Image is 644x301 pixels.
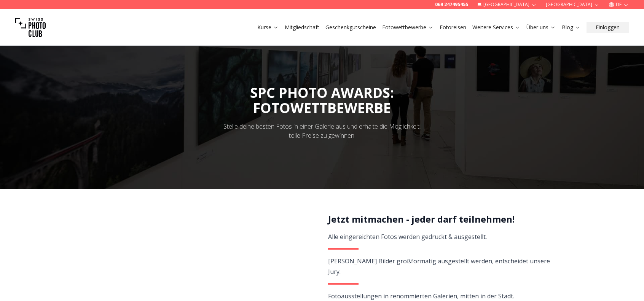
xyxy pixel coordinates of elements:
[328,257,550,276] span: [PERSON_NAME] Bilder großformatig ausgestellt werden, entscheidet unsere Jury.
[435,2,468,8] a: 069 247495455
[325,24,376,31] a: Geschenkgutscheine
[250,83,394,116] span: SPC PHOTO AWARDS:
[587,22,629,33] button: Einloggen
[328,233,487,241] span: Alle eingereichten Fotos werden gedruckt & ausgestellt.
[254,22,282,33] button: Kurse
[15,12,46,43] img: Swiss photo club
[469,22,523,33] button: Weitere Services
[526,24,556,31] a: Über uns
[440,24,466,31] a: Fotoreisen
[472,24,520,31] a: Weitere Services
[523,22,559,33] button: Über uns
[328,292,514,300] span: Fotoausstellungen in renommierten Galerien, mitten in der Stadt.
[382,24,434,31] a: Fotowettbewerbe
[282,22,322,33] button: Mitgliedschaft
[250,100,394,116] div: FOTOWETTBEWERBE
[328,213,551,225] h2: Jetzt mitmachen - jeder darf teilnehmen!
[562,24,580,31] a: Blog
[322,22,379,33] button: Geschenkgutscheine
[379,22,437,33] button: Fotowettbewerbe
[257,24,279,31] a: Kurse
[437,22,469,33] button: Fotoreisen
[559,22,583,33] button: Blog
[218,122,426,140] div: Stelle deine besten Fotos in einer Galerie aus und erhalte die Möglichkeit, tolle Preise zu gewin...
[285,24,319,31] a: Mitgliedschaft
